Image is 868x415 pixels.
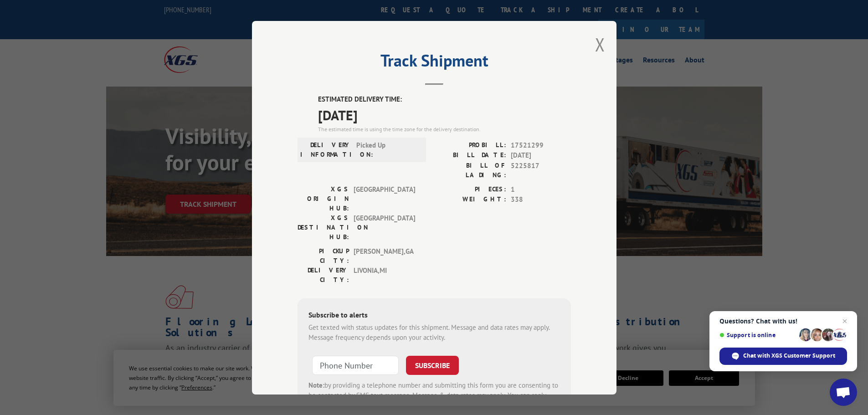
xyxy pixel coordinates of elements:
label: PROBILL: [434,140,506,150]
div: Open chat [830,379,857,406]
label: BILL DATE: [434,150,506,161]
span: Questions? Chat with us! [719,318,847,325]
h2: Track Shipment [298,54,571,72]
div: Chat with XGS Customer Support [719,348,847,365]
span: Support is online [719,332,796,338]
span: 5225817 [511,160,571,179]
button: Close modal [595,32,605,56]
label: DELIVERY CITY: [298,265,349,284]
div: Get texted with status updates for this shipment. Message and data rates may apply. Message frequ... [308,322,560,343]
span: 338 [511,195,571,205]
label: XGS ORIGIN HUB: [298,184,349,213]
span: [GEOGRAPHIC_DATA] [354,213,415,241]
label: PIECES: [434,184,506,195]
span: 1 [511,184,571,195]
div: by providing a telephone number and submitting this form you are consenting to be contacted by SM... [308,380,560,411]
span: [GEOGRAPHIC_DATA] [354,184,415,213]
span: [DATE] [318,104,571,125]
label: PICKUP CITY: [298,246,349,265]
span: Chat with XGS Customer Support [743,352,835,360]
label: DELIVERY INFORMATION: [300,140,352,159]
label: ESTIMATED DELIVERY TIME: [318,94,571,105]
span: [PERSON_NAME] , GA [354,246,415,265]
span: Close chat [839,316,850,327]
div: The estimated time is using the time zone for the delivery destination. [318,125,571,133]
label: WEIGHT: [434,195,506,205]
strong: Note: [308,380,324,389]
input: Phone Number [312,355,399,374]
span: 17521299 [511,140,571,150]
span: [DATE] [511,150,571,161]
span: LIVONIA , MI [354,265,415,284]
button: SUBSCRIBE [406,355,459,374]
div: Subscribe to alerts [308,309,560,322]
label: XGS DESTINATION HUB: [298,213,349,241]
span: Picked Up [356,140,418,159]
label: BILL OF LADING: [434,160,506,179]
